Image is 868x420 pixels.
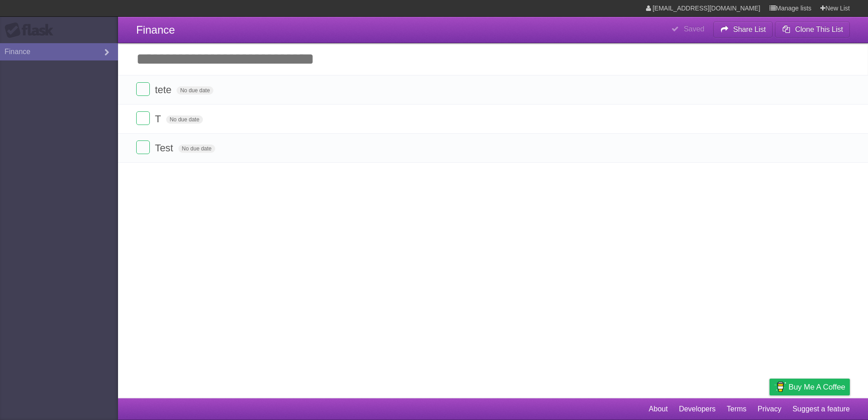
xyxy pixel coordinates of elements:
a: About [649,400,668,418]
a: Privacy [758,400,781,418]
span: Buy me a coffee [789,379,845,395]
span: T [155,113,163,125]
span: No due date [166,115,203,124]
label: Done [136,82,150,96]
a: Terms [727,400,747,418]
span: No due date [177,86,213,95]
label: Done [136,111,150,125]
a: Buy me a coffee [769,379,850,395]
b: Share List [733,25,766,33]
span: Finance [136,24,175,36]
a: Developers [679,400,715,418]
button: Clone This List [775,21,850,38]
img: Buy me a coffee [774,379,786,395]
span: No due date [178,145,215,153]
span: Test [155,142,175,154]
a: Suggest a feature [793,400,850,418]
button: Share List [713,21,773,38]
b: Clone This List [795,25,843,33]
label: Done [136,140,150,154]
div: Flask [5,22,59,39]
span: tete [155,84,174,95]
b: Saved [684,25,704,33]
